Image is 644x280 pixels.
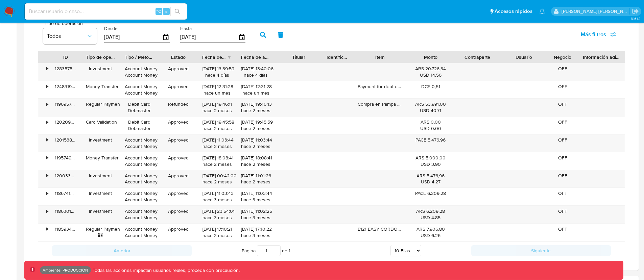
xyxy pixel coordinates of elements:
p: Todas las acciones impactan usuarios reales, proceda con precaución. [91,267,240,274]
a: Notificaciones [539,8,545,14]
p: victor.david@mercadolibre.com.co [562,8,630,15]
span: s [165,8,167,15]
input: Buscar usuario o caso... [25,7,187,16]
button: search-icon [170,7,184,16]
a: Salir [632,8,639,15]
p: Ambiente: PRODUCCIÓN [43,269,88,272]
span: Accesos rápidos [495,8,532,15]
span: 3.161.2 [631,16,641,21]
span: ⌥ [156,8,161,15]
